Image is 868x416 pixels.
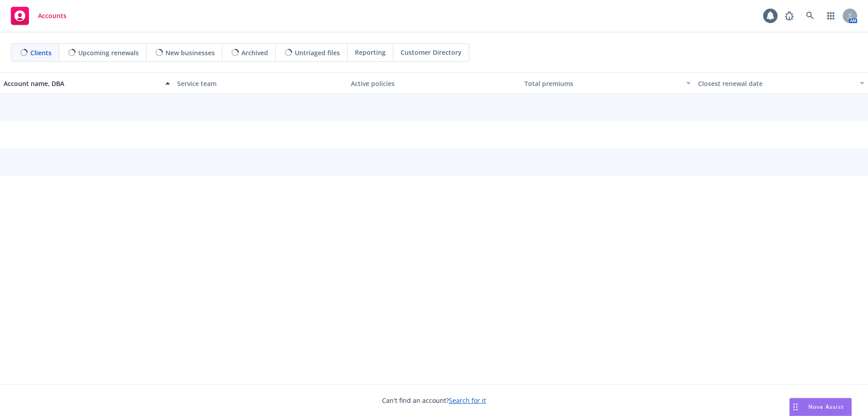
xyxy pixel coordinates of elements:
a: Switch app [822,7,840,25]
span: Reporting [355,48,386,57]
button: Active policies [347,72,521,94]
span: Clients [30,48,52,57]
div: Closest renewal date [698,79,854,88]
div: Drag to move [790,398,801,416]
span: Accounts [38,12,66,19]
a: Report a Bug [780,7,798,25]
span: Can't find an account? [382,396,486,405]
span: Nova Assist [808,403,844,411]
a: Search [801,7,819,25]
span: Archived [241,48,268,57]
div: Active policies [351,79,517,88]
span: Upcoming renewals [78,48,139,57]
button: Nova Assist [789,398,852,416]
div: Service team [177,79,344,88]
div: Total premiums [524,79,681,88]
button: Closest renewal date [694,72,868,94]
a: Accounts [7,3,70,29]
span: Untriaged files [295,48,340,57]
button: Service team [174,72,347,94]
span: New businesses [165,48,215,57]
a: Search for it [449,396,486,405]
div: Account name, DBA [4,79,160,88]
button: Total premiums [521,72,694,94]
span: Customer Directory [401,48,462,57]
